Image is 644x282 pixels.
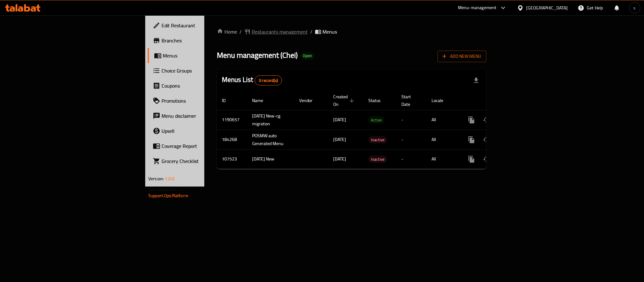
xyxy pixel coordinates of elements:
[458,4,497,12] div: Menu-management
[443,52,481,60] span: Add New Menu
[163,52,248,59] span: Menus
[479,132,494,147] button: Change Status
[427,149,459,169] td: All
[368,116,384,124] div: Active
[526,4,568,11] div: [GEOGRAPHIC_DATA]
[148,48,253,63] a: Menus
[247,110,294,130] td: [DATE] New-cg migration
[310,28,312,35] li: /
[162,97,248,105] span: Promotions
[255,78,282,84] span: 3 record(s)
[148,192,188,200] a: Support.OpsPlatform
[427,110,459,130] td: All
[217,28,486,35] nav: breadcrumb
[469,73,484,88] div: Export file
[432,97,451,104] span: Locale
[333,116,346,124] span: [DATE]
[162,157,248,165] span: Grocery Checklist
[244,28,308,35] a: Restaurants management
[255,75,282,85] div: Total records count
[165,175,174,183] span: 1.0.0
[162,82,248,89] span: Coupons
[396,130,427,149] td: -
[396,149,427,169] td: -
[333,93,356,108] span: Created On
[459,91,529,110] th: Actions
[252,97,271,104] span: Name
[162,37,248,44] span: Branches
[464,112,479,127] button: more
[300,53,315,58] span: Open
[162,112,248,120] span: Menu disclaimer
[148,108,253,123] a: Menu disclaimer
[222,97,234,104] span: ID
[148,185,177,193] span: Get support on:
[148,18,253,33] a: Edit Restaurant
[148,123,253,138] a: Upsell
[217,91,529,169] table: enhanced table
[217,48,298,62] span: Menu management ( Chei )
[148,175,164,183] span: Version:
[148,33,253,48] a: Branches
[148,138,253,154] a: Coverage Report
[247,149,294,169] td: [DATE] New
[438,51,486,62] button: Add New Menu
[464,152,479,167] button: more
[427,130,459,149] td: All
[148,154,253,169] a: Grocery Checklist
[368,155,387,163] div: Inactive
[368,117,384,124] span: Active
[162,127,248,135] span: Upsell
[479,112,494,127] button: Change Status
[333,155,346,163] span: [DATE]
[633,4,636,11] span: s
[162,67,248,74] span: Choice Groups
[368,97,389,104] span: Status
[247,130,294,149] td: POSMW auto Generated Menu
[368,136,387,144] span: Inactive
[148,78,253,93] a: Coupons
[401,93,419,108] span: Start Date
[300,52,315,60] div: Open
[299,97,321,104] span: Vendor
[464,132,479,147] button: more
[333,135,346,144] span: [DATE]
[252,28,308,35] span: Restaurants management
[148,93,253,108] a: Promotions
[368,156,387,163] span: Inactive
[222,75,282,85] h2: Menus List
[396,110,427,130] td: -
[322,28,337,35] span: Menus
[479,152,494,167] button: Change Status
[162,22,248,29] span: Edit Restaurant
[162,142,248,150] span: Coverage Report
[148,63,253,78] a: Choice Groups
